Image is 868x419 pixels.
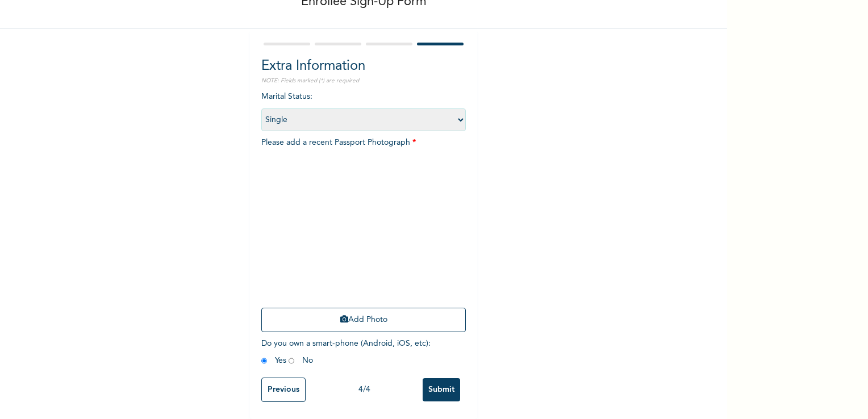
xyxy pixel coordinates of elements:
[261,340,431,364] span: Do you own a smart-phone (Android, iOS, etc) : Yes No
[261,308,466,332] button: Add Photo
[261,378,306,402] input: Previous
[423,378,460,401] input: Submit
[261,77,466,85] p: NOTE: Fields marked (*) are required
[261,93,466,124] span: Marital Status :
[261,139,466,338] span: Please add a recent Passport Photograph
[261,56,466,77] h2: Extra Information
[306,384,423,396] div: 4 / 4
[293,154,435,296] img: Crop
